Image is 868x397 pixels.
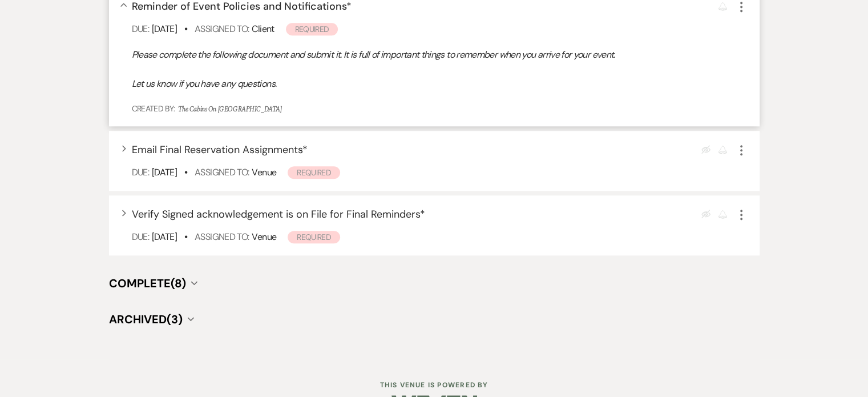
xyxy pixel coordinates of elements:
button: Email Final Reservation Assignments* [132,145,308,155]
button: Complete(8) [109,278,197,289]
span: [DATE] [152,231,177,243]
span: Archived (3) [109,312,183,327]
span: Complete (8) [109,276,186,291]
b: • [184,231,187,243]
span: Email Final Reservation Assignments * [132,143,308,157]
span: Required [288,231,340,243]
span: Required [286,23,338,35]
span: Due: [132,166,149,178]
span: Required [288,166,340,179]
span: Client [252,23,274,35]
button: Verify Signed acknowledgement is on File for Final Reminders* [132,209,425,219]
span: [DATE] [152,23,177,35]
span: Assigned To: [195,23,249,35]
p: Please complete the following document and submit it. It is full of important things to remember ... [132,47,748,62]
span: [DATE] [152,166,177,178]
button: Archived(3) [109,314,194,325]
span: Due: [132,231,149,243]
span: Created By: [132,103,175,114]
span: Assigned To: [195,166,249,178]
span: The Cabins on [GEOGRAPHIC_DATA] [177,104,281,115]
span: Venue [252,231,276,243]
span: Assigned To: [195,231,249,243]
span: Due: [132,23,149,35]
button: Reminder of Event Policies and Notifications* [132,1,352,11]
b: • [184,23,187,35]
span: Venue [252,166,276,178]
p: Let us know if you have any questions. [132,77,748,91]
b: • [184,166,187,178]
span: Verify Signed acknowledgement is on File for Final Reminders * [132,207,425,221]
